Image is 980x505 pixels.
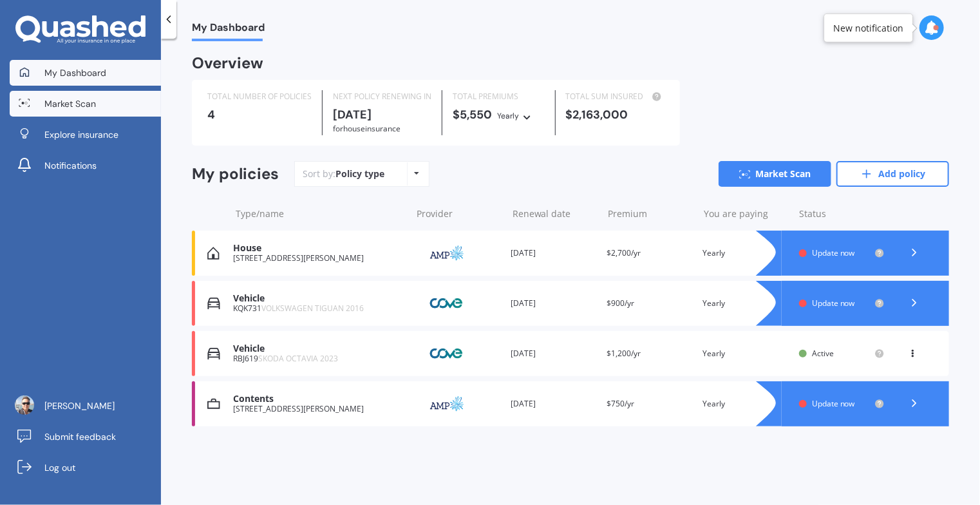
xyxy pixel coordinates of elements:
[207,247,220,260] img: House
[513,207,598,220] div: Renewal date
[44,128,118,141] span: Explore insurance
[233,343,404,354] div: Vehicle
[233,405,404,414] div: [STREET_ADDRESS][PERSON_NAME]
[44,461,75,474] span: Log out
[704,207,789,220] div: You are paying
[236,207,406,220] div: Type/name
[10,393,161,419] a: [PERSON_NAME]
[10,91,161,117] a: Market Scan
[511,297,596,310] div: [DATE]
[719,161,831,187] a: Market Scan
[607,348,641,359] span: $1,200/yr
[44,66,106,79] span: My Dashboard
[192,165,279,184] div: My policies
[608,207,693,220] div: Premium
[233,254,404,263] div: [STREET_ADDRESS][PERSON_NAME]
[703,247,789,260] div: Yearly
[453,90,545,103] div: TOTAL PREMIUMS
[233,304,404,313] div: KQK731
[415,392,479,416] img: AMP
[812,398,855,409] span: Update now
[415,241,479,265] img: AMP
[497,110,519,122] div: Yearly
[333,90,431,103] div: NEXT POLICY RENEWING IN
[566,108,664,121] div: $2,163,000
[261,303,364,314] span: VOLKSWAGEN TIGUAN 2016
[233,293,404,304] div: Vehicle
[44,97,96,110] span: Market Scan
[836,161,949,187] a: Add policy
[703,297,789,310] div: Yearly
[10,424,161,450] a: Submit feedback
[566,90,664,103] div: TOTAL SUM INSURED
[812,348,834,359] span: Active
[812,247,855,258] span: Update now
[207,397,220,410] img: Contents
[511,347,596,360] div: [DATE]
[10,122,161,148] a: Explore insurance
[703,397,789,410] div: Yearly
[192,57,263,70] div: Overview
[415,291,479,316] img: Cove
[511,247,596,260] div: [DATE]
[258,353,338,364] span: SKODA OCTAVIA 2023
[10,153,161,178] a: Notifications
[607,247,641,258] span: $2,700/yr
[703,347,789,360] div: Yearly
[333,123,400,134] span: for House insurance
[303,167,384,180] div: Sort by:
[799,207,885,220] div: Status
[812,298,855,309] span: Update now
[44,159,97,172] span: Notifications
[233,354,404,363] div: RBJ619
[333,107,372,122] b: [DATE]
[607,298,635,309] span: $900/yr
[417,207,502,220] div: Provider
[453,108,545,122] div: $5,550
[233,243,404,254] div: House
[207,90,312,103] div: TOTAL NUMBER OF POLICIES
[10,60,161,86] a: My Dashboard
[15,395,34,415] img: AAcHTtclUvNyp2u0Hiam-fRF7J6y-tGeIq-Sa-fWiwnqEw=s96-c
[607,398,635,409] span: $750/yr
[207,108,312,121] div: 4
[511,397,596,410] div: [DATE]
[233,394,404,405] div: Contents
[207,297,220,310] img: Vehicle
[10,455,161,481] a: Log out
[44,430,116,443] span: Submit feedback
[192,21,265,39] span: My Dashboard
[44,399,115,412] span: [PERSON_NAME]
[207,347,220,360] img: Vehicle
[833,21,903,34] div: New notification
[335,167,384,180] div: Policy type
[415,341,479,366] img: Cove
